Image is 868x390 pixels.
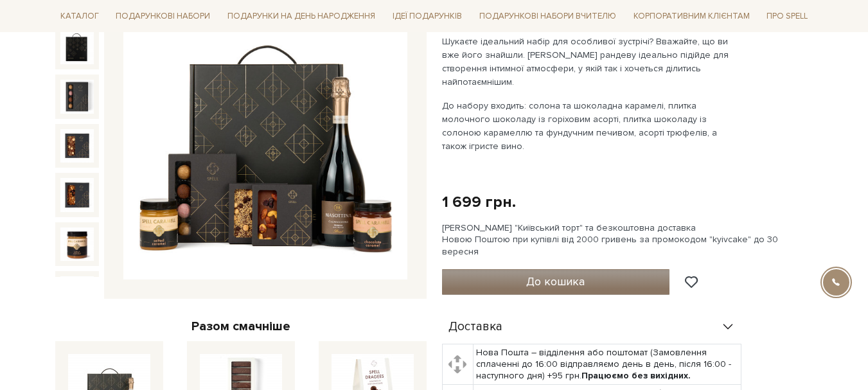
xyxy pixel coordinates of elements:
[448,321,502,333] span: Доставка
[222,6,380,26] a: Подарунки на День народження
[442,192,516,212] div: 1 699 грн.
[761,6,813,26] a: Про Spell
[526,274,585,288] span: До кошика
[111,6,215,26] a: Подарункові набори
[55,318,427,335] div: Разом смачніше
[60,31,94,64] img: Подарунок Солодке рандеву
[60,80,94,113] img: Подарунок Солодке рандеву
[474,5,621,27] a: Подарункові набори Вчителю
[628,6,755,26] a: Корпоративним клієнтам
[473,344,741,385] td: Нова Пошта – відділення або поштомат (Замовлення сплаченні до 16:00 відправляємо день в день, піс...
[60,227,94,261] img: Подарунок Солодке рандеву
[442,35,743,89] p: Шукаєте ідеальний набір для особливої зустрічі? Вважайте, що ви вже його знайшли. [PERSON_NAME] р...
[60,178,94,211] img: Подарунок Солодке рандеву
[442,269,670,295] button: До кошика
[55,6,104,26] a: Каталог
[387,6,467,26] a: Ідеї подарунків
[581,370,691,381] b: Працюємо без вихідних.
[442,99,743,153] p: До набору входить: солона та шоколадна карамелі, плитка молочного шоколаду із горіховим асорті, п...
[60,276,94,310] img: Подарунок Солодке рандеву
[60,129,94,163] img: Подарунок Солодке рандеву
[442,222,813,258] div: [PERSON_NAME] "Київський торт" та безкоштовна доставка Новою Поштою при купівлі від 2000 гривень ...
